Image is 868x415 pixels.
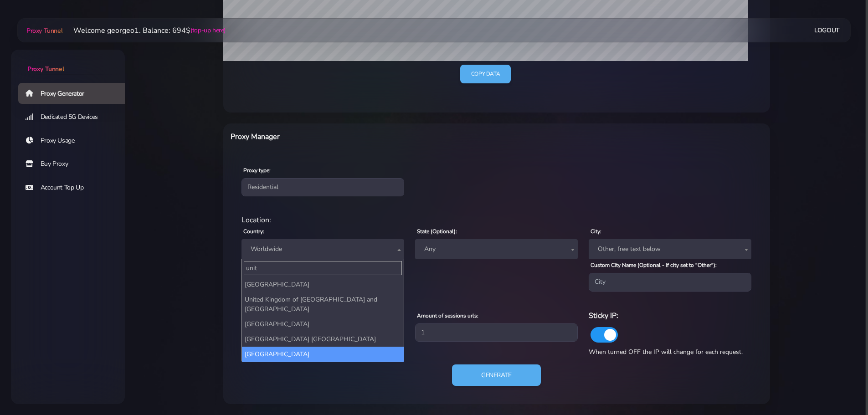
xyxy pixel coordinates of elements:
[594,243,746,256] span: Other, free text below
[242,347,404,362] li: [GEOGRAPHIC_DATA]
[190,26,226,35] a: (top-up here)
[589,310,751,322] h6: Sticky IP:
[18,83,132,104] a: Proxy Generator
[231,131,536,143] h6: Proxy Manager
[25,23,62,38] a: Proxy Tunnel
[589,348,743,356] span: When turned OFF the IP will change for each request.
[18,177,132,198] a: Account Top Up
[460,65,511,83] a: Copy data
[417,312,478,320] label: Amount of sessions urls:
[27,65,64,73] span: Proxy Tunnel
[242,292,404,317] li: United Kingdom of [GEOGRAPHIC_DATA] and [GEOGRAPHIC_DATA]
[236,215,757,225] div: Location:
[26,26,62,35] span: Proxy Tunnel
[242,277,404,292] li: [GEOGRAPHIC_DATA]
[242,317,404,332] li: [GEOGRAPHIC_DATA]
[452,364,541,386] button: Generate
[415,239,578,259] span: Any
[589,239,751,259] span: Other, free text below
[244,261,402,275] input: Search
[242,332,404,347] li: [GEOGRAPHIC_DATA] [GEOGRAPHIC_DATA]
[814,22,840,39] a: Logout
[591,227,601,236] label: City:
[243,166,271,174] label: Proxy type:
[236,299,757,310] div: Proxy Settings:
[11,50,125,74] a: Proxy Tunnel
[18,130,132,151] a: Proxy Usage
[18,154,132,174] a: Buy Proxy
[589,273,751,291] input: City
[18,107,132,128] a: Dedicated 5G Devices
[241,239,404,259] span: Worldwide
[824,371,857,404] iframe: Webchat Widget
[62,25,226,36] li: Welcome georgeo1. Balance: 694$
[417,227,457,236] label: State (Optional):
[247,243,399,256] span: Worldwide
[421,243,572,256] span: Any
[591,261,717,269] label: Custom City Name (Optional - If city set to "Other"):
[243,227,264,236] label: Country:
